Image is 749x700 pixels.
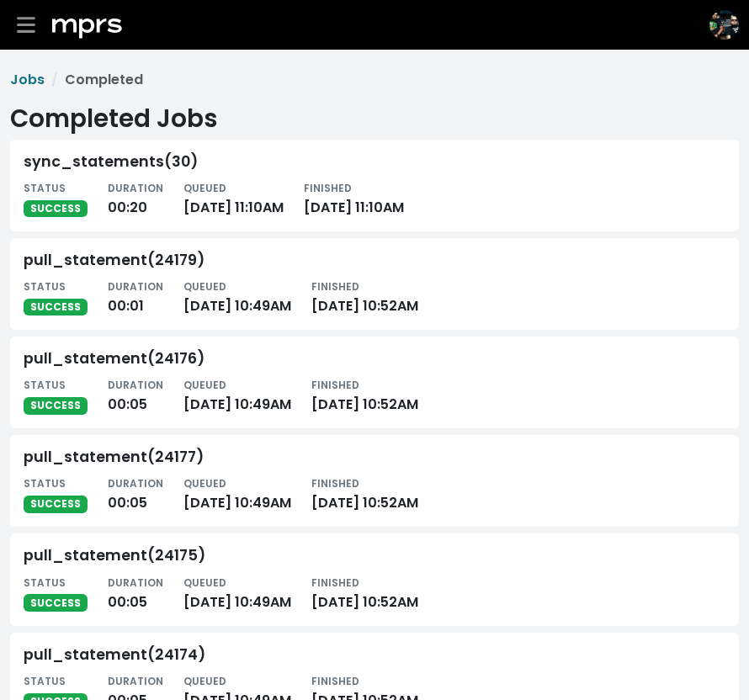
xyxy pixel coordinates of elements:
small: DURATION [108,181,163,195]
small: STATUS [24,674,66,688]
small: STATUS [24,181,66,195]
div: pull_statement(24176) [24,350,205,368]
div: [DATE] 10:52AM [311,572,418,612]
li: Completed [45,70,143,90]
small: DURATION [108,279,163,294]
small: DURATION [108,575,163,590]
button: Toggle navigation [7,11,45,39]
div: 00:05 [108,374,163,415]
small: QUEUED [183,181,226,195]
div: [DATE] 10:52AM [311,276,418,316]
div: [DATE] 10:49AM [183,473,291,513]
button: The selected account / producer [706,7,742,43]
h1: Completed Jobs [10,103,739,133]
nav: breadcrumb [10,70,739,90]
small: FINISHED [311,674,359,688]
small: DURATION [108,674,163,688]
div: [DATE] 10:52AM [311,374,418,415]
small: QUEUED [183,279,226,294]
div: [DATE] 10:49AM [183,374,291,415]
small: QUEUED [183,476,226,491]
small: FINISHED [311,378,359,392]
small: FINISHED [311,279,359,294]
div: [DATE] 10:52AM [311,473,418,513]
span: SUCCESS [24,594,88,611]
div: 00:05 [108,473,163,513]
div: pull_statement(24179) [24,252,205,269]
img: The selected account / producer [709,10,739,40]
small: STATUS [24,279,66,294]
span: SUCCESS [24,200,88,217]
small: STATUS [24,575,66,590]
small: QUEUED [183,674,226,688]
div: [DATE] 11:10AM [304,178,404,218]
div: 00:05 [108,572,163,612]
a: Jobs [10,70,45,89]
a: mprs logo [52,12,122,44]
div: pull_statement(24177) [24,448,204,466]
span: SUCCESS [24,397,88,414]
small: DURATION [108,378,163,392]
span: SUCCESS [24,496,88,512]
div: pull_statement(24174) [24,646,205,664]
div: [DATE] 10:49AM [183,572,291,612]
small: DURATION [108,476,163,491]
div: [DATE] 11:10AM [183,178,284,218]
div: [DATE] 10:49AM [183,276,291,316]
small: STATUS [24,476,66,491]
div: sync_statements(30) [24,153,198,171]
small: STATUS [24,378,66,392]
div: 00:01 [108,276,163,316]
small: QUEUED [183,378,226,392]
small: FINISHED [311,575,359,590]
div: pull_statement(24175) [24,547,205,565]
small: FINISHED [311,476,359,491]
span: SUCCESS [24,299,88,316]
div: 00:20 [108,178,163,218]
small: FINISHED [304,181,352,195]
small: QUEUED [183,575,226,590]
